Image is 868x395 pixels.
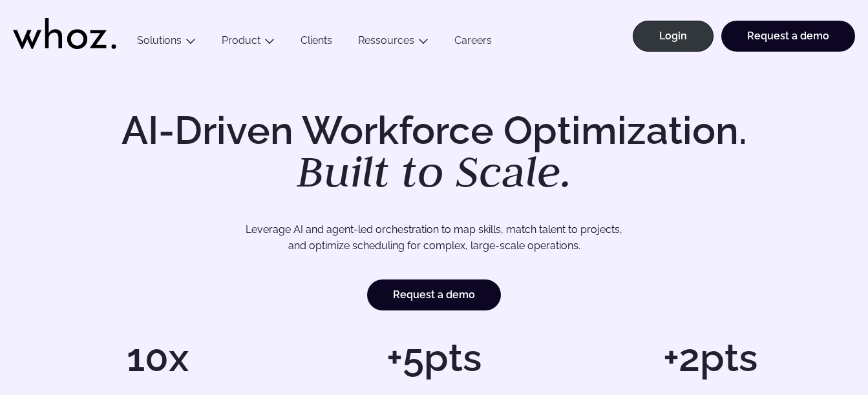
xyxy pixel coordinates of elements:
[441,34,505,52] a: Careers
[633,21,714,52] a: Login
[222,34,260,46] a: Product
[26,338,290,377] h1: 10x
[103,111,765,194] h1: AI-Driven Workforce Optimization.
[124,34,209,52] button: Solutions
[302,338,566,377] h1: +5pts
[288,34,345,52] a: Clients
[209,34,288,52] button: Product
[783,310,850,377] iframe: Chatbot
[367,279,501,310] a: Request a demo
[345,34,441,52] button: Ressources
[578,338,842,377] h1: +2pts
[67,221,801,254] p: Leverage AI and agent-led orchestration to map skills, match talent to projects, and optimize sch...
[721,21,855,52] a: Request a demo
[297,143,572,199] em: Built to Scale.
[358,34,414,46] a: Ressources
